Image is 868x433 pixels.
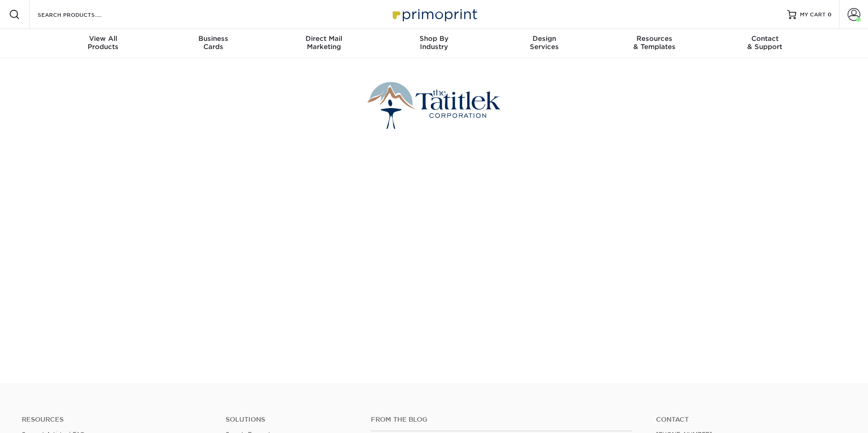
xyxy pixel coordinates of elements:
a: Direct MailMarketing [269,29,379,58]
img: Primoprint [389,5,479,24]
span: Direct Mail [269,34,379,43]
a: BusinessCards [158,29,269,58]
div: Services [489,34,599,51]
div: Marketing [269,34,379,51]
span: Design [489,34,599,43]
h4: Solutions [226,416,357,423]
div: Industry [379,34,489,51]
span: MY CART [800,11,826,19]
span: Resources [599,34,710,43]
a: View AllProducts [48,29,158,58]
div: Products [48,34,158,51]
img: Tatitlek Corporation [366,80,502,131]
a: Contact [656,416,846,423]
a: Shop ByIndustry [379,29,489,58]
a: Resources& Templates [599,29,710,58]
span: Contact [710,34,820,43]
h4: From the Blog [371,416,631,423]
span: Shop By [379,34,489,43]
a: DesignServices [489,29,599,58]
span: View All [48,34,158,43]
h4: Resources [22,416,212,423]
span: Business [158,34,269,43]
input: SEARCH PRODUCTS..... [37,9,125,20]
a: Contact& Support [710,29,820,58]
div: Cards [158,34,269,51]
div: & Templates [599,34,710,51]
span: 0 [828,11,832,18]
div: & Support [710,34,820,51]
